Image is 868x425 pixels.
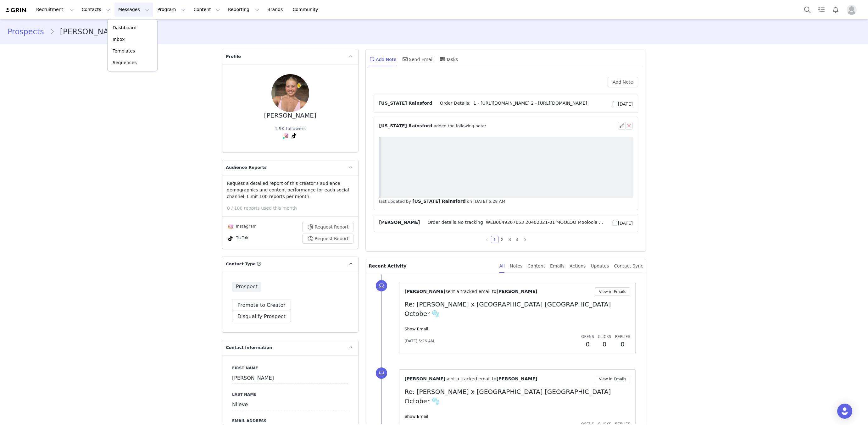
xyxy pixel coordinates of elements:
[420,219,611,227] span: Order details:No tracking WEB0049267653 20402021-01 MOOLOO Mooloola Airlie Shorts Choc Stripe 06 ...
[598,334,611,339] span: Clicks
[227,180,353,200] p: Request a detailed report of this creator's audience demographics and content performance for eac...
[499,236,506,243] a: 2
[847,5,857,15] img: placeholder-profile.jpg
[289,3,325,17] a: Community
[404,338,434,344] span: [DATE] 5:26 AM
[445,289,496,294] span: sent a tracked email to
[113,48,135,54] p: Templates
[570,259,586,273] div: Actions
[523,238,527,242] i: icon: right
[404,289,445,294] span: [PERSON_NAME]
[226,345,272,351] span: Contact Information
[527,259,545,273] div: Content
[615,339,630,349] h2: 0
[499,259,505,273] div: All
[368,52,396,67] div: Add Note
[302,234,354,244] button: Request Report
[595,287,630,296] button: View in Emails
[379,219,420,227] span: [PERSON_NAME]
[369,259,494,273] p: Recent Activity
[412,199,466,204] span: [US_STATE] Rainsford
[591,259,609,273] div: Updates
[302,222,354,232] button: Request Report
[226,164,267,171] span: Audience Reports
[800,3,814,17] button: Search
[404,414,428,419] a: Show Email
[228,224,233,229] img: instagram.svg
[514,236,521,243] li: 4
[432,100,612,108] span: Order Details: 1 - [URL][DOMAIN_NAME] 2 - [URL][DOMAIN_NAME]
[496,376,537,381] span: [PERSON_NAME]
[32,3,78,17] button: Recruitment
[815,3,828,17] a: Tasks
[232,311,291,322] button: Disqualify Prospect
[445,376,496,381] span: sent a tracked email to
[514,236,521,243] a: 4
[510,259,522,273] div: Notes
[283,133,288,138] img: instagram.svg
[227,205,358,212] p: 0 / 100 reports used this month
[78,3,114,17] button: Contacts
[491,236,498,243] a: 1
[496,289,537,294] span: [PERSON_NAME]
[404,327,428,331] a: Show Email
[5,7,27,13] img: grin logo
[837,404,852,419] div: Open Intercom Messenger
[271,74,309,112] img: ce2cadb8-58a2-4aaf-bc03-91b53d4afeb3.jpg
[379,123,486,129] span: ⁨ ⁩ added the following note:
[232,418,348,424] label: Email Address
[485,238,489,242] i: icon: left
[506,236,513,243] a: 3
[550,259,565,273] div: Emails
[614,259,643,273] div: Contact Sync
[612,100,633,108] span: [DATE]
[379,123,432,128] span: [US_STATE] Rainsford
[264,3,288,17] a: Brands
[595,375,630,383] button: View in Emails
[608,77,638,87] button: Add Note
[439,52,458,67] div: Tasks
[153,3,189,17] button: Program
[227,223,257,231] div: Instagram
[491,236,498,243] li: 1
[232,300,291,311] button: Promote to Creator
[404,376,445,381] span: [PERSON_NAME]
[113,25,136,31] p: Dashboard
[521,236,529,243] li: Next Page
[404,387,630,406] p: Re: [PERSON_NAME] x [GEOGRAPHIC_DATA] [GEOGRAPHIC_DATA] October 🫧
[581,339,594,349] h2: 0
[190,3,224,17] button: Content
[483,236,491,243] li: Previous Page
[275,125,306,132] div: 1.9K followers
[232,392,348,397] label: Last Name
[114,3,153,17] button: Messages
[615,334,630,339] span: Replies
[506,236,514,243] li: 3
[226,261,256,267] span: Contact Type
[113,59,136,66] p: Sequences
[843,5,863,15] button: Profile
[612,219,633,227] span: [DATE]
[232,365,348,371] label: First Name
[404,300,630,318] p: Re: [PERSON_NAME] x [GEOGRAPHIC_DATA] [GEOGRAPHIC_DATA] October 🫧
[498,236,506,243] li: 2
[232,282,261,292] span: Prospect
[224,3,263,17] button: Reporting
[226,53,241,60] span: Profile
[227,235,248,242] div: TikTok
[264,112,316,119] div: [PERSON_NAME]
[379,198,633,205] p: last updated by ⁨ ⁩ on ⁨[DATE] 6:28 AM⁩
[829,3,843,17] button: Notifications
[401,52,434,67] div: Send Email
[581,334,594,339] span: Opens
[113,36,125,43] p: Inbox
[598,339,611,349] h2: 0
[8,26,50,37] a: Prospects
[379,100,432,108] span: [US_STATE] Rainsford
